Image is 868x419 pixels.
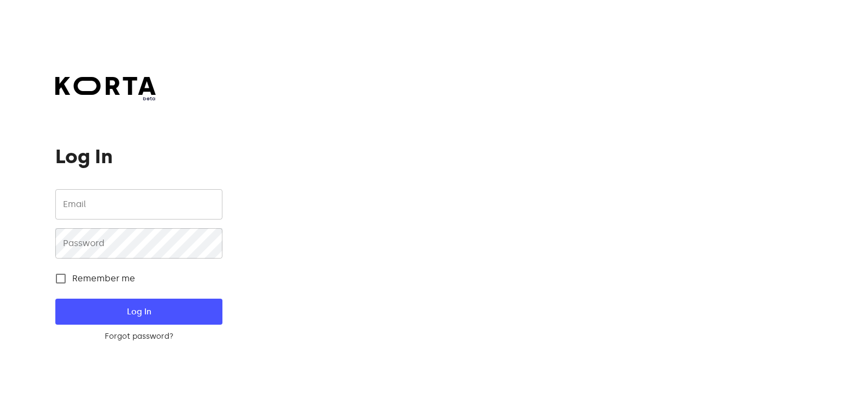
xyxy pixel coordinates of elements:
[55,299,222,325] button: Log In
[55,77,156,95] img: Korta
[55,77,156,102] a: beta
[55,95,156,102] span: beta
[72,272,135,285] span: Remember me
[55,146,222,167] h1: Log In
[73,305,205,319] span: Log In
[55,331,222,342] a: Forgot password?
